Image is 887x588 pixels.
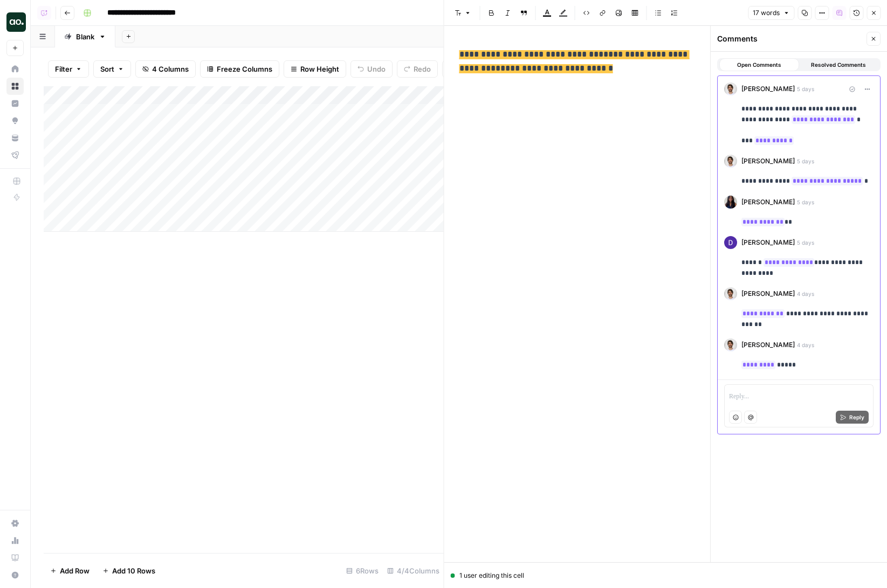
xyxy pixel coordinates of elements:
[55,26,115,47] a: Blank
[753,8,780,18] span: 17 words
[849,413,864,421] span: Reply
[724,338,737,351] img: 2sv5sb2nc5y0275bc3hbsgjwhrga
[397,60,438,78] button: Redo
[100,64,114,74] span: Sort
[6,129,24,147] a: Your Data
[217,64,272,74] span: Freeze Columns
[350,60,393,78] button: Undo
[135,60,196,78] button: 4 Columns
[300,64,339,74] span: Row Height
[797,198,814,206] span: 5 days
[6,60,24,78] a: Home
[717,33,863,44] div: Comments
[6,147,24,164] a: Flightpath
[799,58,879,71] button: Resolved Comments
[741,287,874,300] div: [PERSON_NAME]
[724,82,737,95] img: 2sv5sb2nc5y0275bc3hbsgjwhrga
[6,515,24,532] a: Settings
[60,565,90,576] span: Add Row
[6,78,24,95] a: Browse
[741,338,874,351] div: [PERSON_NAME]
[741,236,874,249] div: [PERSON_NAME]
[797,157,814,165] span: 5 days
[797,238,814,247] span: 5 days
[55,64,72,74] span: Filter
[741,155,874,168] div: [PERSON_NAME]
[284,60,346,78] button: Row Height
[724,236,737,249] img: 6clbhjv5t98vtpq4yyt91utag0vy
[724,155,737,168] img: 2sv5sb2nc5y0275bc3hbsgjwhrga
[112,565,155,576] span: Add 10 Rows
[6,566,24,584] button: Help + Support
[6,9,24,36] button: Workspace: AirOps Builders
[811,60,866,69] span: Resolved Comments
[152,64,189,74] span: 4 Columns
[44,562,96,579] button: Add Row
[737,60,781,69] span: Open Comments
[724,196,737,209] img: rox323kbkgutb4wcij4krxobkpon
[367,64,386,74] span: Undo
[451,571,881,580] div: 1 user editing this cell
[76,31,94,42] div: Blank
[414,64,431,74] span: Redo
[6,95,24,112] a: Insights
[6,112,24,129] a: Opportunities
[724,287,737,300] img: 2sv5sb2nc5y0275bc3hbsgjwhrga
[797,341,814,349] span: 4 days
[6,532,24,549] a: Usage
[797,85,814,93] span: 5 days
[836,411,869,424] button: Reply
[96,562,162,579] button: Add 10 Rows
[741,196,874,209] div: [PERSON_NAME]
[93,60,131,78] button: Sort
[342,562,383,579] div: 6 Rows
[6,12,26,32] img: AirOps Builders Logo
[6,549,24,566] a: Learning Hub
[797,289,814,298] span: 4 days
[748,6,794,20] button: 17 words
[383,562,444,579] div: 4/4 Columns
[200,60,279,78] button: Freeze Columns
[741,82,874,95] div: [PERSON_NAME]
[48,60,89,78] button: Filter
